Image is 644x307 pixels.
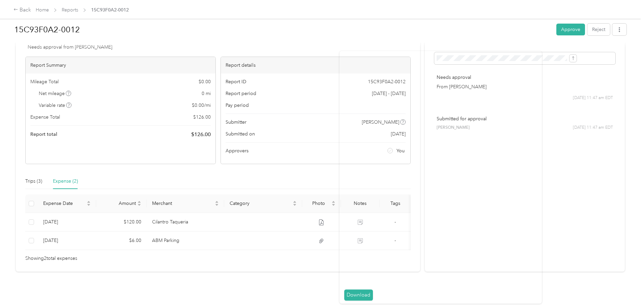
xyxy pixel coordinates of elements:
span: Submitter [226,119,246,126]
span: Mileage Total [30,78,59,85]
td: 8-21-2025 [38,213,96,232]
span: Variable rate [39,102,72,109]
span: $ 0.00 / mi [192,102,211,109]
span: caret-down [87,203,91,207]
iframe: pdf-attachment- preview [340,51,542,304]
span: Expense Date [43,201,85,206]
span: Report total [30,131,57,138]
span: $ 0.00 [199,78,211,85]
span: Photo [308,201,330,206]
span: Approvers [226,147,248,154]
button: Approve [556,24,585,35]
iframe: Everlance-gr Chat Button Frame [606,269,644,307]
th: Category [224,194,302,213]
th: Expense Date [38,194,96,213]
td: 6-3-2025 [38,232,96,250]
span: Submitted on [226,130,255,137]
span: Net mileage [39,90,71,97]
span: Amount [101,201,136,206]
span: $ 126.00 [191,130,211,139]
span: Showing 2 total expenses [25,255,77,262]
span: [DATE] 11:47 am EDT [573,125,613,131]
span: caret-up [87,200,91,204]
td: Cilantro Taqueria [147,213,225,232]
td: $120.00 [96,213,147,232]
span: Pay period [226,102,249,109]
span: caret-down [331,203,335,207]
span: Category [230,201,291,206]
span: Report period [226,90,256,97]
a: Download [344,289,373,301]
span: $ 126.00 [193,114,211,121]
button: Reject [587,24,610,35]
span: caret-up [293,200,297,204]
span: caret-up [215,200,219,204]
span: caret-up [331,200,335,204]
div: Report details [221,57,411,73]
span: caret-up [137,200,141,204]
a: Reports [62,7,78,13]
span: Report ID [226,78,246,85]
td: ABM Parking [147,232,225,250]
span: Expense Total [30,114,60,121]
th: Merchant [147,194,225,213]
span: 0 mi [202,90,211,97]
div: Expense (2) [53,178,78,185]
h1: 15C93F0A2-0012 [14,22,552,38]
span: caret-down [215,203,219,207]
span: 15C93F0A2-0012 [91,6,129,13]
div: Trips (3) [25,178,42,185]
div: Back [13,6,31,14]
th: Photo [302,194,341,213]
span: [DATE] 11:47 am EDT [573,95,613,101]
span: Merchant [152,201,214,206]
span: caret-down [293,203,297,207]
span: caret-down [137,203,141,207]
th: Amount [96,194,147,213]
a: Home [36,7,49,13]
td: $6.00 [96,232,147,250]
div: Report Summary [26,57,215,73]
